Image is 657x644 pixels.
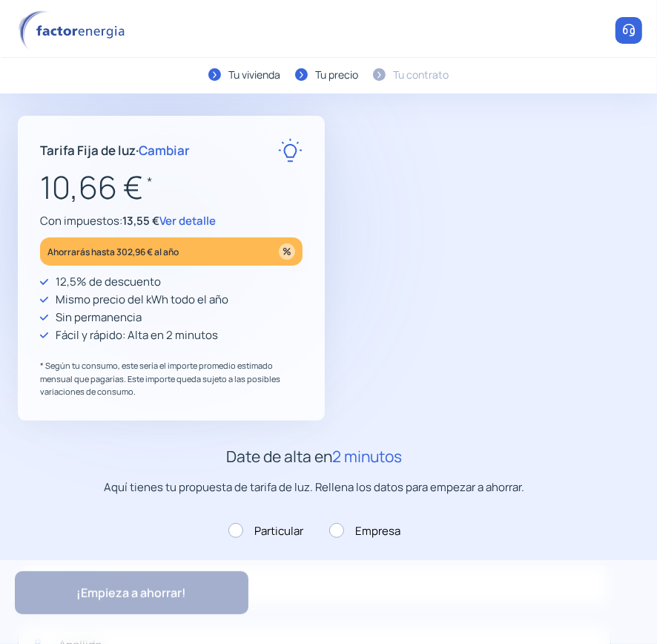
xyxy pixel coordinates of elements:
[333,446,403,467] span: 2 minutos
[159,213,216,229] span: Ver detalle
[393,67,449,83] div: Tu contrato
[40,212,303,230] p: Con impuestos:
[315,67,358,83] div: Tu precio
[15,10,133,51] img: logo factor
[56,326,218,344] p: Fácil y rápido: Alta en 2 minutos
[56,273,161,291] p: 12,5% de descuento
[56,309,142,326] p: Sin permanencia
[279,243,295,260] img: percentage_icon.svg
[228,67,280,83] div: Tu vivienda
[278,138,303,162] img: rate-E.svg
[329,522,400,540] label: Empresa
[40,162,303,212] p: 10,66 €
[621,23,636,38] img: llamar
[40,359,303,398] p: * Según tu consumo, este sería el importe promedio estimado mensual que pagarías. Este importe qu...
[122,213,159,229] span: 13,55 €
[139,142,190,159] span: Cambiar
[47,243,179,260] p: Ahorrarás hasta 302,96 € al año
[18,444,611,470] h2: Date de alta en
[56,291,228,309] p: Mismo precio del kWh todo el año
[18,479,611,496] p: Aquí tienes tu propuesta de tarifa de luz. Rellena los datos para empezar a ahorrar.
[228,522,303,540] label: Particular
[40,140,190,160] p: Tarifa Fija de luz ·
